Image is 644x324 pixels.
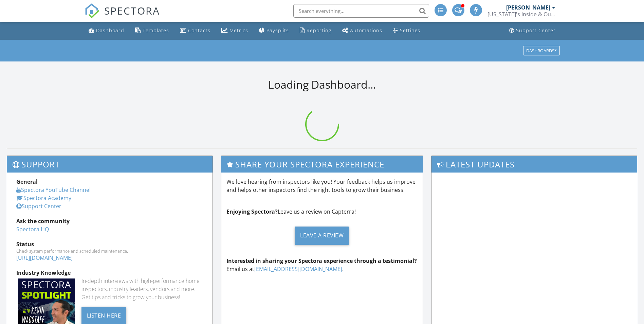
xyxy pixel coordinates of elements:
[81,311,127,319] a: Listen Here
[219,24,251,37] a: Metrics
[85,3,99,18] img: The Best Home Inspection Software - Spectora
[400,27,420,34] div: Settings
[188,27,210,34] div: Contacts
[295,227,349,245] div: Leave a Review
[226,178,418,194] p: We love hearing from inspectors like you! Your feedback helps us improve and helps other inspecto...
[526,48,557,53] div: Dashboards
[297,24,334,37] a: Reporting
[523,46,560,55] button: Dashboards
[516,27,556,34] div: Support Center
[177,24,213,37] a: Contacts
[226,257,417,265] strong: Interested in sharing your Spectora experience through a testimonial?
[16,269,203,277] div: Industry Knowledge
[293,4,429,18] input: Search everything...
[226,208,278,215] strong: Enjoying Spectora?
[221,156,423,173] h3: Share Your Spectora Experience
[339,24,385,37] a: Automations (Advanced)
[7,156,213,173] h3: Support
[16,248,203,254] div: Check system performance and scheduled maintenance.
[16,202,61,210] a: Support Center
[307,27,331,34] div: Reporting
[16,254,73,262] a: [URL][DOMAIN_NAME]
[350,27,382,34] div: Automations
[487,11,555,18] div: Florida's Inside & Out Inspections
[86,24,127,37] a: Dashboard
[256,24,292,37] a: Paysplits
[16,186,91,194] a: Spectora YouTube Channel
[16,240,203,248] div: Status
[226,208,418,216] p: Leave us a review on Capterra!
[104,3,160,18] span: SPECTORA
[16,217,203,225] div: Ask the community
[16,178,38,185] strong: General
[254,265,342,273] a: [EMAIL_ADDRESS][DOMAIN_NAME]
[85,9,160,23] a: SPECTORA
[16,194,71,202] a: Spectora Academy
[226,221,418,250] a: Leave a Review
[81,277,203,301] div: In-depth interviews with high-performance home inspectors, industry leaders, vendors and more. Ge...
[96,27,124,34] div: Dashboard
[132,24,172,37] a: Templates
[143,27,169,34] div: Templates
[507,24,558,37] a: Support Center
[390,24,423,37] a: Settings
[229,27,248,34] div: Metrics
[506,4,550,11] div: [PERSON_NAME]
[431,156,637,173] h3: Latest Updates
[266,27,289,34] div: Paysplits
[226,257,418,273] p: Email us at .
[16,226,49,233] a: Spectora HQ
